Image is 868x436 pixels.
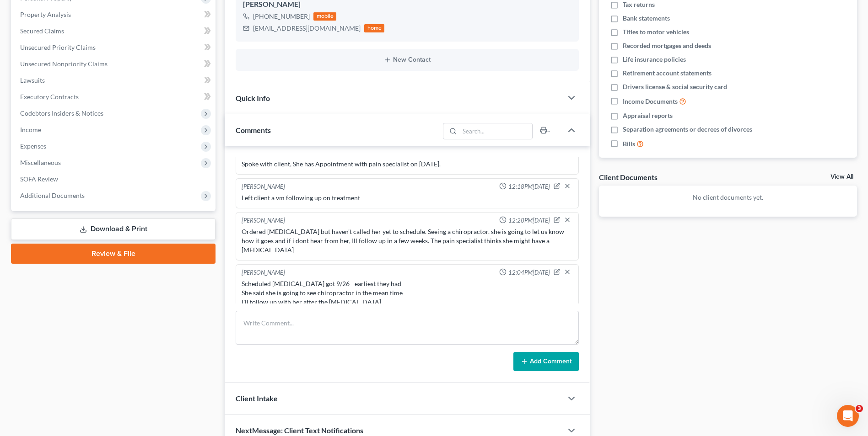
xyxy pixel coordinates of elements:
[11,244,216,264] a: Review & File
[236,94,270,102] span: Quick Info
[242,160,573,169] div: Spoke with client, She has Appointment with pain specialist on [DATE].
[623,82,727,91] span: Drivers license & social security card
[623,97,678,106] span: Income Documents
[508,216,550,225] span: 12:28PM[DATE]
[242,227,573,255] div: Ordered [MEDICAL_DATA] but haven't called her yet to schedule. Seeing a chiropractor. she is goin...
[837,405,859,427] iframe: Intercom live chat
[20,191,85,199] span: Additional Documents
[513,352,579,371] button: Add Comment
[13,72,216,89] a: Lawsuits
[623,111,673,120] span: Appraisal reports
[599,172,658,182] div: Client Documents
[236,394,278,403] span: Client Intake
[20,11,71,18] span: Property Analysis
[13,39,216,56] a: Unsecured Priority Claims
[20,76,45,84] span: Lawsuits
[11,218,216,240] a: Download & Print
[13,89,216,105] a: Executory Contracts
[20,93,79,101] span: Executory Contracts
[508,268,550,277] span: 12:04PM[DATE]
[459,123,532,139] input: Search...
[13,56,216,72] a: Unsecured Nonpriority Claims
[364,24,384,32] div: home
[242,182,285,191] div: [PERSON_NAME]
[20,159,61,166] span: Miscellaneous
[606,193,850,202] p: No client documents yet.
[313,12,336,21] div: mobile
[20,142,46,150] span: Expenses
[20,126,41,133] span: Income
[623,27,689,37] span: Titles to motor vehicles
[236,426,363,435] span: NextMessage: Client Text Notifications
[13,23,216,39] a: Secured Claims
[242,193,573,202] div: Left client a vm following up on treatment
[623,55,686,64] span: Life insurance policies
[508,182,550,191] span: 12:18PM[DATE]
[236,126,271,134] span: Comments
[623,69,712,78] span: Retirement account statements
[20,43,96,51] span: Unsecured Priority Claims
[253,24,361,33] div: [EMAIL_ADDRESS][DOMAIN_NAME]
[242,268,285,277] div: [PERSON_NAME]
[623,125,752,134] span: Separation agreements or decrees of divorces
[20,175,58,183] span: SOFA Review
[830,174,853,180] a: View All
[20,60,108,68] span: Unsecured Nonpriority Claims
[623,41,711,50] span: Recorded mortgages and deeds
[242,279,573,307] div: Scheduled [MEDICAL_DATA] got 9/26 - earliest they had She said she is going to see chiropractor i...
[623,139,635,149] span: Bills
[20,109,103,117] span: Codebtors Insiders & Notices
[243,56,571,64] button: New Contact
[242,216,285,225] div: [PERSON_NAME]
[13,6,216,23] a: Property Analysis
[856,405,863,412] span: 3
[20,27,64,35] span: Secured Claims
[253,12,310,21] div: [PHONE_NUMBER]
[13,171,216,187] a: SOFA Review
[623,14,670,23] span: Bank statements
